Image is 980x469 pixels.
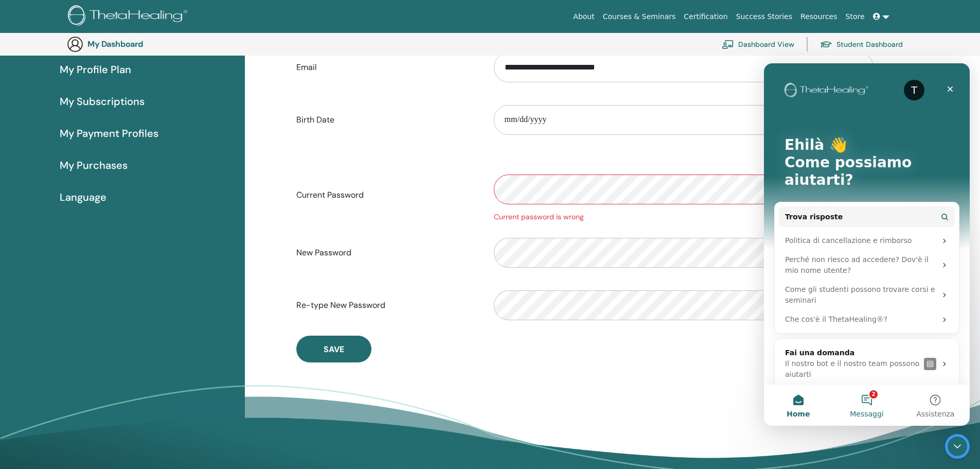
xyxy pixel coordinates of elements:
[599,7,680,26] a: Courses & Seminars
[569,7,598,26] a: About
[60,62,131,77] span: My Profile Plan
[842,7,869,26] a: Store
[820,40,832,49] img: graduation-cap.svg
[324,344,344,355] span: Save
[732,7,796,26] a: Success Stories
[68,5,191,28] img: logo.png
[60,189,106,205] span: Language
[289,296,486,315] label: Re-type New Password
[722,33,794,56] a: Dashboard View
[796,7,842,26] a: Resources
[60,126,158,141] span: My Payment Profiles
[67,36,83,53] img: generic-user-icon.jpg
[494,212,874,222] div: Current password is wrong
[87,39,190,49] h3: My Dashboard
[764,63,970,426] iframe: Intercom live chat
[60,158,128,173] span: My Purchases
[680,7,732,26] a: Certification
[722,40,734,49] img: chalkboard-teacher.svg
[820,33,903,56] a: Student Dashboard
[289,185,486,205] label: Current Password
[296,336,371,362] button: Save
[60,94,145,109] span: My Subscriptions
[289,110,486,130] label: Birth Date
[945,434,970,459] iframe: Intercom live chat
[289,243,486,263] label: New Password
[289,58,486,77] label: Email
